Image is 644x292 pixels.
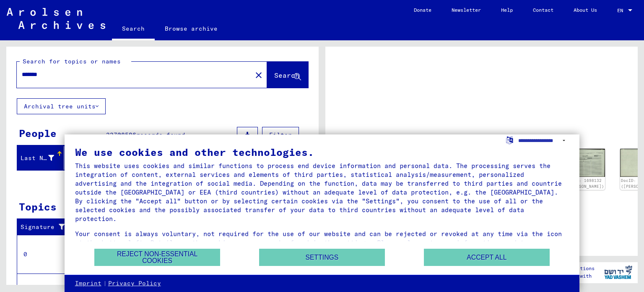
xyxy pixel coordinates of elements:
[617,8,626,13] span: EN
[267,62,308,88] button: Search
[75,229,569,256] div: Your consent is always voluntary, not required for the use of our website and can be rejected or ...
[566,178,604,189] a: DocID: 1698132 ([PERSON_NAME])
[75,147,569,157] div: We use cookies and other technologies.
[254,70,264,80] mat-icon: close
[155,18,228,39] a: Browse archive
[259,249,385,266] button: Settings
[23,58,121,65] mat-label: Search for topics or names
[17,146,64,170] mat-header-cell: Last Name
[566,149,605,177] img: 001.jpg
[424,249,550,266] button: Accept all
[75,279,101,288] a: Imprint
[136,131,185,139] span: records found
[21,154,54,163] div: Last Name
[7,8,105,29] img: Arolsen_neg.svg
[19,199,57,214] div: Topics
[75,161,569,223] div: This website uses cookies and similar functions to process end device information and personal da...
[112,18,155,40] a: Search
[250,66,267,83] button: Clear
[94,249,220,266] button: Reject non-essential cookies
[106,131,136,139] span: 33708586
[64,146,111,170] mat-header-cell: First Name
[17,235,75,274] td: 0
[17,98,106,114] button: Archival tree units
[262,127,299,143] button: Filter
[19,126,57,141] div: People
[21,221,77,234] div: Signature
[269,131,292,139] span: Filter
[602,262,634,283] img: yv_logo.png
[21,151,65,165] div: Last Name
[108,279,161,288] a: Privacy Policy
[274,71,299,79] span: Search
[21,223,68,231] div: Signature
